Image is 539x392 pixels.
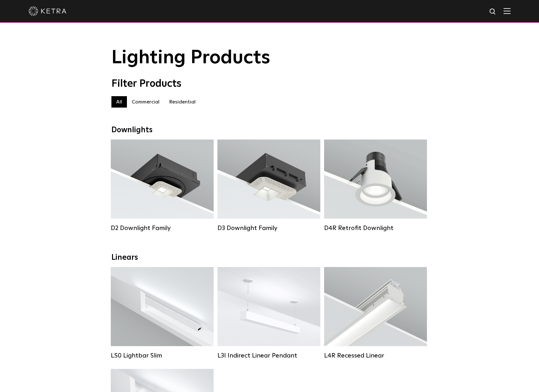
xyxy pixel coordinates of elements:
div: D3 Downlight Family [217,224,320,232]
div: D2 Downlight Family [111,224,214,232]
div: LS0 Lightbar Slim [111,352,214,359]
a: D2 Downlight Family Lumen Output:1200Colors:White / Black / Gloss Black / Silver / Bronze / Silve... [111,140,214,232]
div: Linears [111,253,428,262]
img: ketra-logo-2019-white [28,6,66,16]
div: L3I Indirect Linear Pendant [217,352,320,359]
label: Residential [164,96,200,108]
div: D4R Retrofit Downlight [324,224,427,232]
a: L3I Indirect Linear Pendant Lumen Output:400 / 600 / 800 / 1000Housing Colors:White / BlackContro... [217,267,320,359]
span: Lighting Products [111,48,270,67]
img: search icon [489,8,497,16]
label: All [111,96,127,108]
a: D4R Retrofit Downlight Lumen Output:800Colors:White / BlackBeam Angles:15° / 25° / 40° / 60°Watta... [324,140,427,232]
a: L4R Recessed Linear Lumen Output:400 / 600 / 800 / 1000Colors:White / BlackControl:Lutron Clear C... [324,267,427,359]
a: LS0 Lightbar Slim Lumen Output:200 / 350Colors:White / BlackControl:X96 Controller [111,267,214,359]
div: Filter Products [111,78,428,90]
a: D3 Downlight Family Lumen Output:700 / 900 / 1100Colors:White / Black / Silver / Bronze / Paintab... [217,140,320,232]
div: L4R Recessed Linear [324,352,427,359]
img: Hamburger%20Nav.svg [504,8,511,14]
div: Downlights [111,126,428,135]
label: Commercial [127,96,164,108]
